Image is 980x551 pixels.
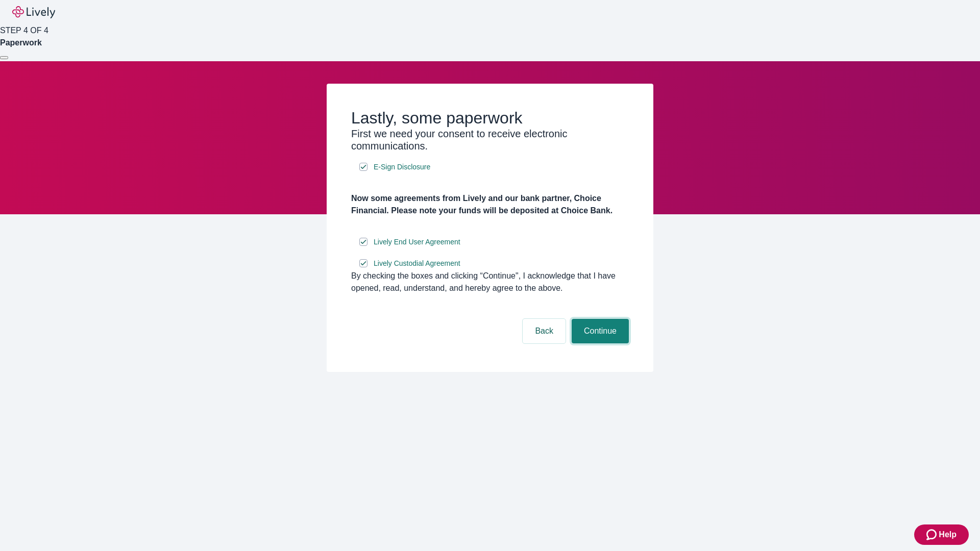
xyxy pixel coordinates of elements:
h3: First we need your consent to receive electronic communications. [351,128,629,152]
button: Back [523,319,566,343]
span: Help [939,529,957,541]
button: Continue [572,319,629,343]
img: Lively [12,6,55,18]
span: E-Sign Disclosure [374,162,430,172]
h4: Now some agreements from Lively and our bank partner, Choice Financial. Please note your funds wi... [351,192,629,217]
h2: Lastly, some paperwork [351,108,629,128]
a: e-sign disclosure document [372,257,462,270]
span: Lively End User Agreement [374,237,460,247]
span: Lively Custodial Agreement [374,258,460,269]
button: Zendesk support iconHelp [914,524,969,545]
svg: Zendesk support icon [926,529,939,541]
div: By checking the boxes and clicking “Continue", I acknowledge that I have opened, read, understand... [351,270,629,294]
a: e-sign disclosure document [372,236,462,248]
a: e-sign disclosure document [372,161,432,173]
